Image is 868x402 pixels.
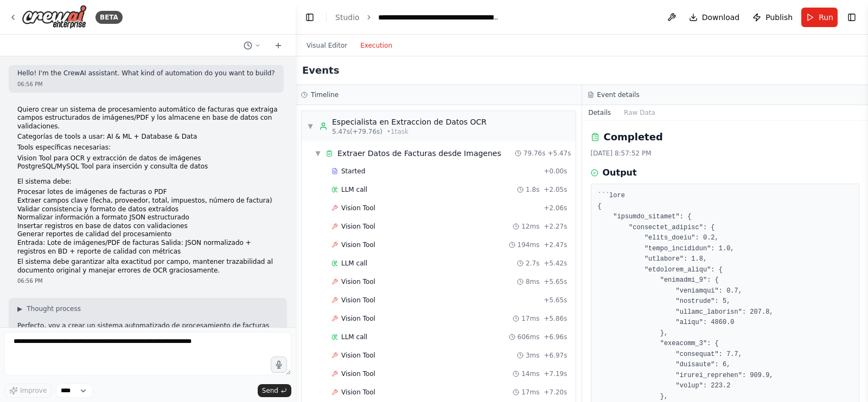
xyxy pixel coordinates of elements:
span: Vision Tool [341,351,375,360]
span: 8ms [526,277,540,286]
span: Vision Tool [341,277,375,286]
span: Run [819,12,833,23]
span: 79.76s [524,149,546,158]
span: • 1 task [387,127,409,136]
h2: Completed [604,129,663,145]
p: Entrada: Lote de imágenes/PDF de facturas Salida: JSON normalizado + registros en BD + reporte de... [17,239,278,256]
span: LLM call [341,185,367,194]
span: 14ms [521,369,539,378]
span: + 2.27s [544,222,567,231]
span: LLM call [341,333,367,341]
button: Run [801,8,838,27]
button: Execution [354,39,399,52]
span: Publish [765,12,793,23]
button: Hide left sidebar [302,10,317,25]
span: + 5.65s [544,277,567,286]
h3: Event details [597,90,640,99]
h3: Timeline [311,90,339,99]
li: Normalizar información a formato JSON estructurado [17,213,278,222]
li: PostgreSQL/MySQL Tool para inserción y consulta de datos [17,163,278,171]
p: El sistema debe: [17,178,278,186]
span: + 5.86s [544,314,567,323]
p: El sistema debe garantizar alta exactitud por campo, mantener trazabilidad al documento original ... [17,258,278,275]
span: 12ms [521,222,539,231]
div: Especialista en Extraccion de Datos OCR [332,116,487,127]
span: + 6.96s [544,333,567,341]
button: Publish [748,8,797,27]
span: Vision Tool [341,388,375,397]
div: BETA [95,11,123,24]
p: Tools específicas necesarias: [17,144,278,152]
span: 1.8s [526,185,539,194]
span: 17ms [521,388,539,397]
p: Categorías de tools a usar: AI & ML + Database & Data [17,133,278,141]
span: Vision Tool [341,296,375,304]
span: + 7.19s [544,369,567,378]
span: ▼ [315,149,321,158]
span: 2.7s [526,259,539,268]
button: Send [258,384,291,397]
div: 06:56 PM [17,277,278,285]
button: Raw Data [617,105,662,120]
button: Show right sidebar [844,10,859,25]
span: + 2.06s [544,204,567,212]
span: + 5.65s [544,296,567,304]
span: Vision Tool [341,204,375,212]
button: Download [685,8,744,27]
span: + 2.47s [544,241,567,249]
li: Generar reportes de calidad del procesamiento [17,230,278,239]
div: Extraer Datos de Facturas desde Imagenes [337,148,501,159]
div: [DATE] 8:57:52 PM [591,149,860,158]
span: ▼ [307,122,314,131]
button: Improve [4,384,52,398]
span: 5.47s (+79.76s) [332,127,382,136]
span: Vision Tool [341,369,375,378]
span: Vision Tool [341,241,375,249]
button: ▶Thought process [17,304,81,313]
p: Perfecto, voy a crear un sistema automatizado de procesamiento de facturas con múltiples agentes ... [17,322,278,347]
span: LLM call [341,259,367,268]
span: + 2.05s [544,185,567,194]
span: 3ms [526,351,540,360]
span: 17ms [521,314,539,323]
img: Logo [22,5,87,29]
li: Procesar lotes de imágenes de facturas o PDF [17,188,278,197]
p: Hello! I'm the CrewAI assistant. What kind of automation do you want to build? [17,69,275,78]
li: Vision Tool para OCR y extracción de datos de imágenes [17,154,278,163]
span: + 7.20s [544,388,567,397]
li: Extraer campos clave (fecha, proveedor, total, impuestos, número de factura) [17,197,278,205]
span: + 5.42s [544,259,567,268]
li: Validar consistencia y formato de datos extraídos [17,205,278,214]
span: 194ms [518,241,540,249]
button: Click to speak your automation idea [271,356,287,373]
button: Switch to previous chat [239,39,265,52]
div: 06:56 PM [17,80,275,88]
span: + 5.47s [547,149,571,158]
li: Insertar registros en base de datos con validaciones [17,222,278,231]
a: Studio [335,13,360,22]
span: Send [262,386,278,395]
span: Improve [20,386,47,395]
span: + 0.00s [544,167,567,176]
h3: Output [603,166,637,179]
span: Vision Tool [341,314,375,323]
span: Started [341,167,365,176]
span: 606ms [518,333,540,341]
button: Details [582,105,618,120]
span: Vision Tool [341,222,375,231]
span: Download [702,12,740,23]
h2: Events [302,63,339,78]
span: Thought process [27,304,81,313]
button: Visual Editor [300,39,354,52]
nav: breadcrumb [335,12,500,23]
span: + 6.97s [544,351,567,360]
button: Start a new chat [270,39,287,52]
p: Quiero crear un sistema de procesamiento automático de facturas que extraiga campos estructurados... [17,106,278,131]
span: ▶ [17,304,22,313]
